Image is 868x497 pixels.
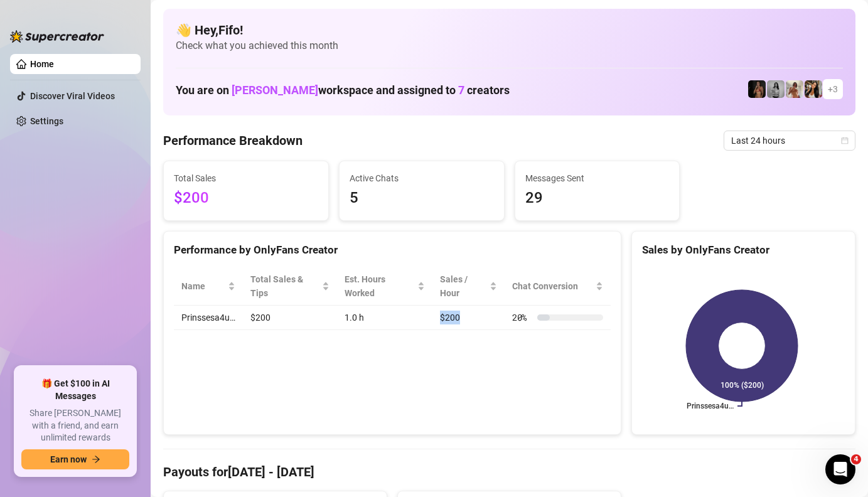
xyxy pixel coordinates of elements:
th: Total Sales & Tips [243,267,337,306]
span: [PERSON_NAME] [232,83,318,97]
span: 4 [851,454,861,464]
h1: You are on workspace and assigned to creators [176,83,510,97]
td: $200 [432,306,505,330]
text: Prinssesa4u… [687,402,734,410]
span: Chat Conversion [512,279,593,293]
th: Chat Conversion [505,267,611,306]
span: Total Sales & Tips [250,272,319,300]
h4: Payouts for [DATE] - [DATE] [163,463,855,481]
a: Discover Viral Videos [30,91,115,101]
img: Green [786,80,803,98]
span: Check what you achieved this month [176,39,843,53]
span: 🎁 Get $100 in AI Messages [21,378,129,402]
span: 29 [525,186,670,210]
span: 20 % [512,311,532,324]
span: Name [181,279,225,293]
span: Total Sales [174,171,318,185]
div: Est. Hours Worked [345,272,415,300]
span: Sales / Hour [440,272,487,300]
div: Sales by OnlyFans Creator [642,242,845,259]
span: $200 [174,186,318,210]
td: $200 [243,306,337,330]
span: 5 [350,186,494,210]
img: A [767,80,785,98]
img: D [748,80,766,98]
h4: Performance Breakdown [163,132,303,149]
span: Messages Sent [525,171,670,185]
a: Home [30,59,54,69]
button: Earn nowarrow-right [21,449,129,469]
img: AD [805,80,822,98]
span: Last 24 hours [731,131,848,150]
span: Earn now [50,454,87,464]
span: + 3 [828,82,838,96]
span: 7 [458,83,464,97]
td: 1.0 h [337,306,432,330]
span: arrow-right [92,455,100,464]
td: Prinssesa4u… [174,306,243,330]
span: calendar [841,137,849,144]
div: Performance by OnlyFans Creator [174,242,611,259]
span: Active Chats [350,171,494,185]
th: Name [174,267,243,306]
h4: 👋 Hey, Fifo ! [176,21,843,39]
span: Share [PERSON_NAME] with a friend, and earn unlimited rewards [21,407,129,444]
iframe: Intercom live chat [825,454,855,484]
img: logo-BBDzfeDw.svg [10,30,104,43]
a: Settings [30,116,63,126]
th: Sales / Hour [432,267,505,306]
